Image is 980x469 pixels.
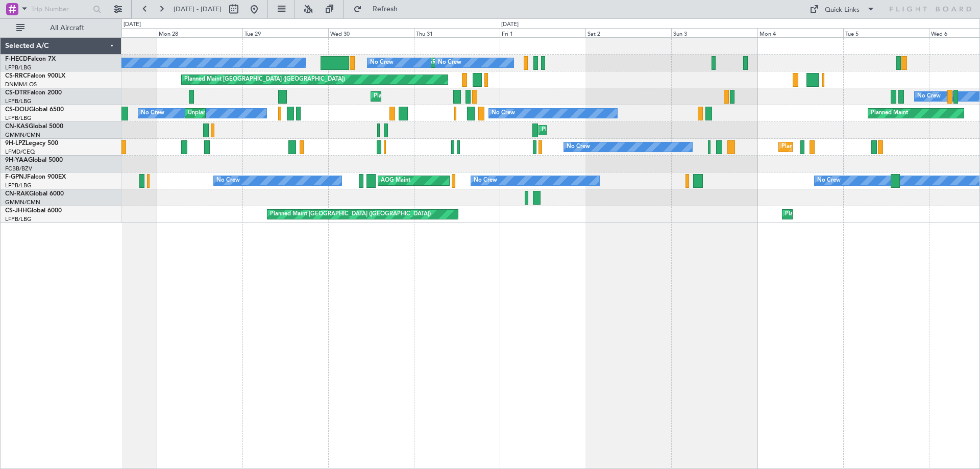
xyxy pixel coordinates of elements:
[843,28,929,37] div: Tue 5
[542,122,641,138] div: Planned Maint Olbia (Costa Smeralda)
[5,56,56,62] a: F-HECDFalcon 7X
[31,2,90,17] input: Trip Number
[5,114,32,122] a: LFPB/LBG
[5,124,63,130] a: CN-KASGlobal 5000
[5,174,27,180] span: F-GPNJ
[174,5,222,14] span: [DATE] - [DATE]
[474,173,497,188] div: No Crew
[5,157,63,163] a: 9H-YAAGlobal 5000
[917,89,941,104] div: No Crew
[5,191,64,197] a: CN-RAKGlobal 6000
[5,157,28,163] span: 9H-YAA
[5,215,32,223] a: LFPB/LBG
[5,64,32,71] a: LFPB/LBG
[5,208,62,214] a: CS-JHHGlobal 6000
[5,140,26,146] span: 9H-LPZ
[11,20,111,36] button: All Aircraft
[492,106,515,121] div: No Crew
[242,28,328,37] div: Tue 29
[374,89,487,104] div: Planned Maint Nice ([GEOGRAPHIC_DATA])
[5,140,58,146] a: 9H-LPZLegacy 500
[141,106,164,121] div: No Crew
[781,139,895,155] div: Planned Maint Nice ([GEOGRAPHIC_DATA])
[5,107,29,113] span: CS-DOU
[5,182,32,189] a: LFPB/LBG
[5,131,40,139] a: GMMN/CMN
[5,73,65,79] a: CS-RRCFalcon 900LX
[5,165,32,172] a: FCBB/BZV
[5,208,27,214] span: CS-JHH
[184,72,345,87] div: Planned Maint [GEOGRAPHIC_DATA] ([GEOGRAPHIC_DATA])
[414,28,500,37] div: Thu 31
[825,5,860,15] div: Quick Links
[124,20,141,29] div: [DATE]
[328,28,414,37] div: Wed 30
[501,20,519,29] div: [DATE]
[5,56,28,62] span: F-HECD
[5,191,29,197] span: CN-RAK
[585,28,671,37] div: Sat 2
[370,55,394,70] div: No Crew
[5,90,27,96] span: CS-DTR
[5,148,35,156] a: LFMD/CEQ
[671,28,757,37] div: Sun 3
[5,97,32,105] a: LFPB/LBG
[270,207,431,222] div: Planned Maint [GEOGRAPHIC_DATA] ([GEOGRAPHIC_DATA])
[188,106,356,121] div: Unplanned Maint [GEOGRAPHIC_DATA] ([GEOGRAPHIC_DATA])
[349,1,410,17] button: Refresh
[757,28,843,37] div: Mon 4
[5,107,64,113] a: CS-DOUGlobal 6500
[500,28,585,37] div: Fri 1
[364,6,407,13] span: Refresh
[5,73,27,79] span: CS-RRC
[216,173,240,188] div: No Crew
[438,55,461,70] div: No Crew
[567,139,590,155] div: No Crew
[157,28,242,37] div: Mon 28
[5,81,37,88] a: DNMM/LOS
[5,174,66,180] a: F-GPNJFalcon 900EX
[5,124,29,130] span: CN-KAS
[5,90,62,96] a: CS-DTRFalcon 2000
[785,207,946,222] div: Planned Maint [GEOGRAPHIC_DATA] ([GEOGRAPHIC_DATA])
[871,106,908,121] div: Planned Maint
[381,173,410,188] div: AOG Maint
[27,24,108,32] span: All Aircraft
[804,1,880,17] button: Quick Links
[817,173,841,188] div: No Crew
[5,199,40,206] a: GMMN/CMN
